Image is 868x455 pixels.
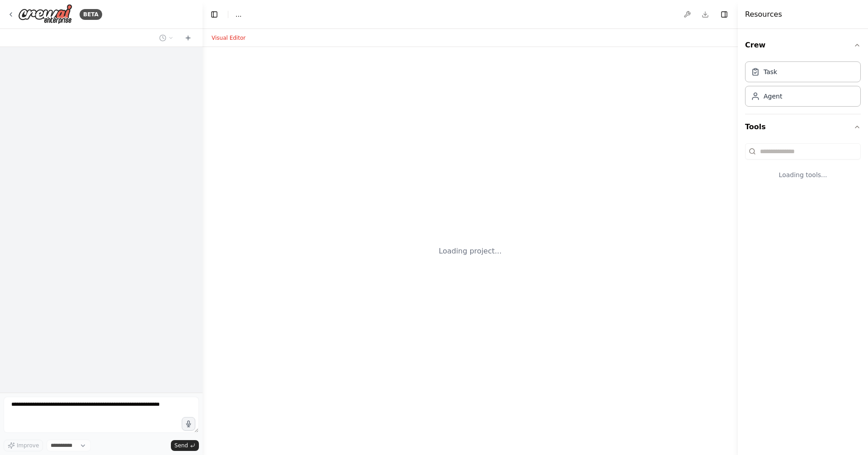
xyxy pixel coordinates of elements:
button: Send [171,440,199,451]
button: Hide left sidebar [208,8,221,21]
button: Crew [745,33,861,58]
div: Loading project... [439,246,502,257]
nav: breadcrumb [236,10,241,19]
img: Logo [18,4,72,24]
button: Start a new chat [181,33,195,43]
div: Task [764,67,777,76]
button: Hide right sidebar [718,8,731,21]
button: Switch to previous chat [156,33,177,43]
button: Click to speak your automation idea [182,417,195,431]
span: Improve [17,442,39,449]
div: Agent [764,92,782,101]
div: Crew [745,58,861,114]
button: Improve [4,440,43,451]
button: Tools [745,114,861,140]
span: ... [236,10,241,19]
div: BETA [80,9,102,20]
div: Tools [745,140,861,194]
button: Visual Editor [206,33,251,43]
div: Loading tools... [745,163,861,187]
span: Send [175,442,188,449]
h4: Resources [745,9,782,20]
